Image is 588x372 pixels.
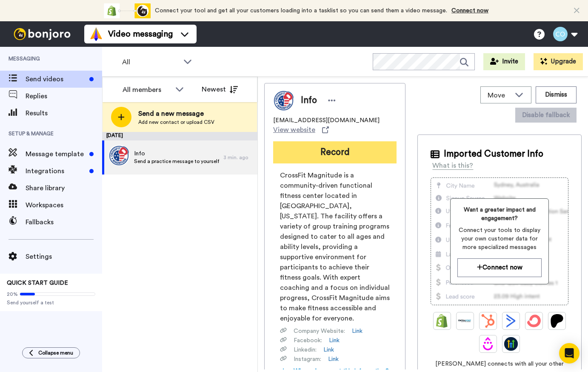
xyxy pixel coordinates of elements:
[26,149,86,159] span: Message template
[26,74,86,84] span: Send videos
[273,141,397,163] button: Record
[122,57,179,67] span: All
[7,299,95,306] span: Send yourself a test
[527,314,541,328] img: ConvertKit
[435,314,449,328] img: Shopify
[294,346,317,354] span: Linkedin :
[7,291,18,298] span: 20%
[134,158,219,165] span: Send a practice message to yourself
[195,81,244,98] button: Newest
[294,327,345,335] span: Company Website :
[26,183,102,193] span: Share library
[457,226,542,252] span: Connect your tools to display your own customer data for more specialized messages
[451,8,488,14] a: Connect now
[223,154,253,161] div: 3 min. ago
[155,8,447,14] span: Connect your tool and get all your customers loading into a tasklist so you can send them a video...
[22,347,80,358] button: Collapse menu
[534,53,583,70] button: Upgrade
[329,336,340,345] a: Link
[504,314,518,328] img: ActiveCampaign
[323,346,334,354] a: Link
[26,91,102,101] span: Replies
[432,160,473,171] div: What is this?
[26,108,102,118] span: Results
[294,355,321,363] span: Instagram :
[273,125,329,135] a: View website
[26,252,102,262] span: Settings
[328,355,339,363] a: Link
[273,125,315,135] span: View website
[294,336,322,345] span: Facebook :
[444,148,543,160] span: Imported Customer Info
[559,343,579,363] div: Open Intercom Messenger
[481,314,495,328] img: Hubspot
[301,94,317,107] span: Info
[26,166,86,176] span: Integrations
[458,314,472,328] img: Ontraport
[273,116,380,125] span: [EMAIL_ADDRESS][DOMAIN_NAME]
[457,258,542,277] button: Connect now
[134,149,219,158] span: Info
[108,145,130,166] img: 8c8b626a-a773-4f13-8d8f-7d884c225064.jpg
[7,280,68,286] span: QUICK START GUIDE
[89,27,103,41] img: vm-color.svg
[488,90,511,100] span: Move
[26,200,102,210] span: Workspaces
[273,90,294,111] img: Image of Info
[138,119,214,126] span: Add new contact or upload CSV
[123,85,171,95] div: All members
[102,132,257,140] div: [DATE]
[280,170,390,323] span: CrossFit Magnitude is a community-driven functional fitness center located in [GEOGRAPHIC_DATA], ...
[536,86,577,103] button: Dismiss
[352,327,363,335] a: Link
[10,28,74,40] img: bj-logo-header-white.svg
[104,3,151,18] div: animation
[138,109,214,119] span: Send a new message
[483,53,525,70] button: Invite
[515,108,577,123] button: Disable fallback
[481,337,495,351] img: Drip
[38,349,73,356] span: Collapse menu
[108,28,173,40] span: Video messaging
[26,217,102,227] span: Fallbacks
[457,206,542,223] span: Want a greater impact and engagement?
[550,314,564,328] img: Patreon
[504,337,518,351] img: GoHighLevel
